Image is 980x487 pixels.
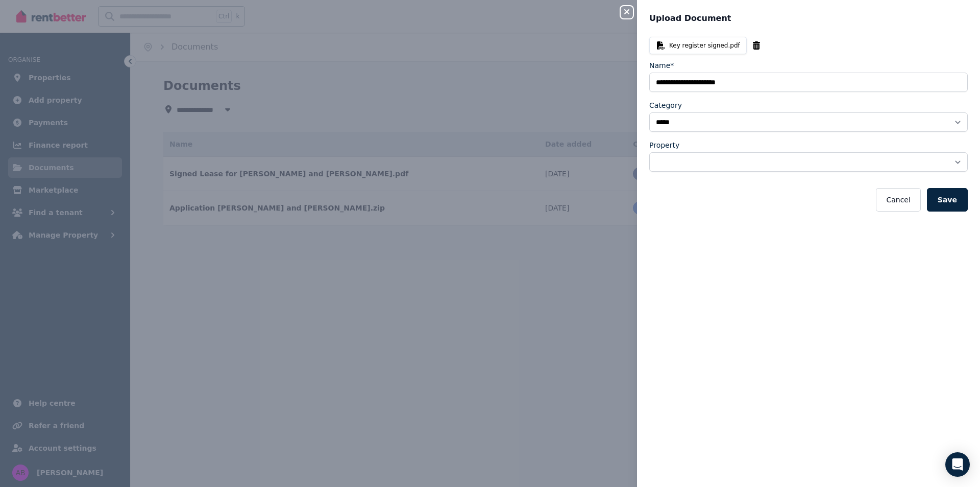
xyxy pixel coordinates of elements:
[927,188,968,212] button: Save
[669,41,740,50] span: Key register signed.pdf
[649,60,674,71] label: Name*
[945,452,970,477] div: Open Intercom Messenger
[876,188,920,212] button: Cancel
[649,100,682,110] label: Category
[649,140,679,150] label: Property
[649,12,731,25] span: Upload Document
